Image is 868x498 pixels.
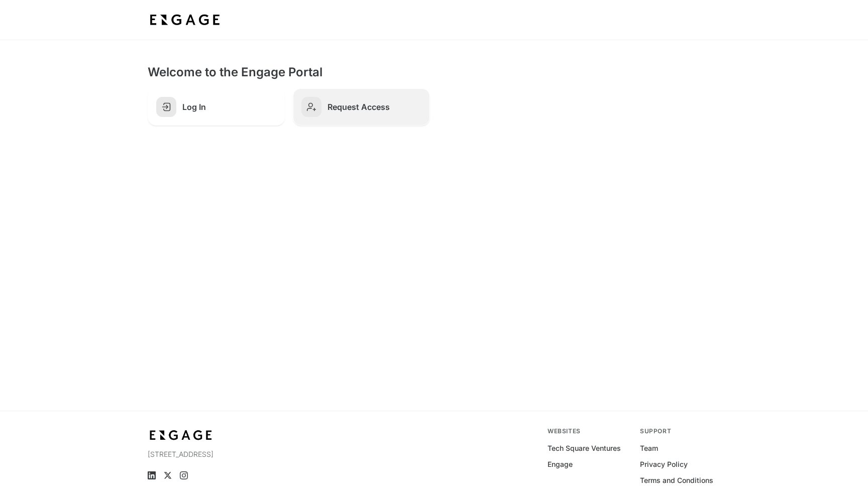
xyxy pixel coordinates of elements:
[640,427,720,435] div: Support
[148,449,322,459] p: [STREET_ADDRESS]
[548,443,621,453] a: Tech Square Ventures
[148,427,214,443] img: bdf1fb74-1727-4ba0-a5bd-bc74ae9fc70b.jpeg
[182,102,276,112] h2: Log In
[640,475,713,485] a: Terms and Conditions
[164,471,172,479] a: X (Twitter)
[293,88,430,126] a: Request Access
[640,443,658,453] a: Team
[548,459,573,469] a: Engage
[148,64,720,80] h2: Welcome to the Engage Portal
[548,427,628,435] div: Websites
[148,471,156,479] a: LinkedIn
[148,471,322,479] ul: Social media
[148,88,285,126] a: Log In
[640,459,688,469] a: Privacy Policy
[148,11,222,29] img: bdf1fb74-1727-4ba0-a5bd-bc74ae9fc70b.jpeg
[180,471,188,479] a: Instagram
[328,102,421,112] h2: Request Access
